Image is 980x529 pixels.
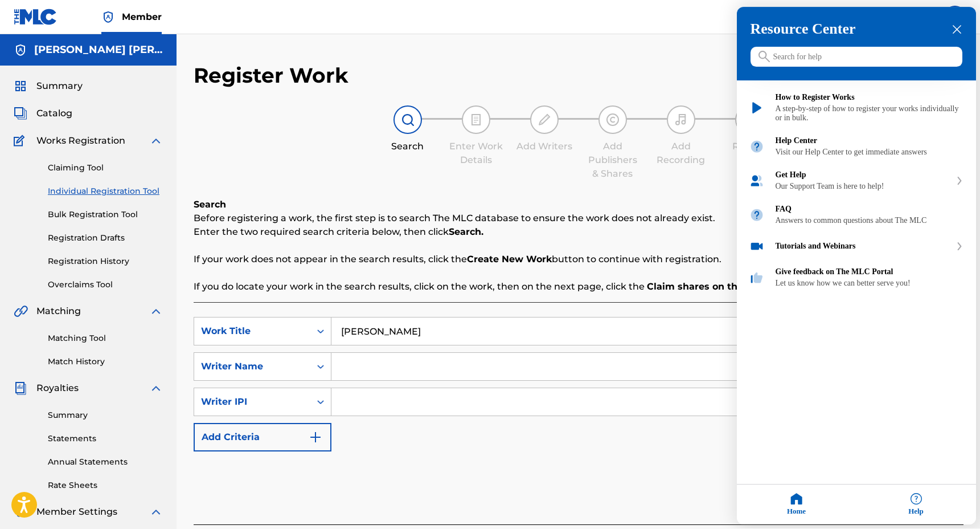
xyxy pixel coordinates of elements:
[737,198,976,233] div: FAQ
[776,137,963,146] div: Help Center
[776,268,963,277] div: Give feedback on The MLC Portal
[776,182,951,192] div: Our Support Team is here to help!
[737,164,976,198] div: Get Help
[776,279,963,288] div: Let us know how we can better serve you!
[737,87,976,130] div: How to Register Works
[776,148,963,157] div: Visit our Help Center to get immediate answers
[749,140,764,154] img: module icon
[758,51,770,63] svg: icon
[751,47,962,67] input: Search for help
[737,81,976,295] div: Resource center home modules
[737,233,976,261] div: Tutorials and Webinars
[776,217,963,226] div: Answers to common questions about The MLC
[737,485,856,525] div: Home
[749,239,764,254] img: module icon
[776,93,963,103] div: How to Register Works
[956,177,963,185] svg: expand
[737,261,976,295] div: Give feedback on The MLC Portal
[776,205,963,214] div: FAQ
[776,242,951,251] div: Tutorials and Webinars
[749,208,764,223] img: module icon
[956,243,963,251] svg: expand
[776,171,951,180] div: Get Help
[749,174,764,189] img: module icon
[737,130,976,164] div: Help Center
[749,271,764,286] img: module icon
[776,105,963,123] div: A step-by-step of how to register your works individually or in bulk.
[952,25,962,35] div: close resource center
[737,81,976,295] div: entering resource center home
[856,485,976,525] div: Help
[749,101,764,116] img: module icon
[751,21,962,38] h3: Resource Center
